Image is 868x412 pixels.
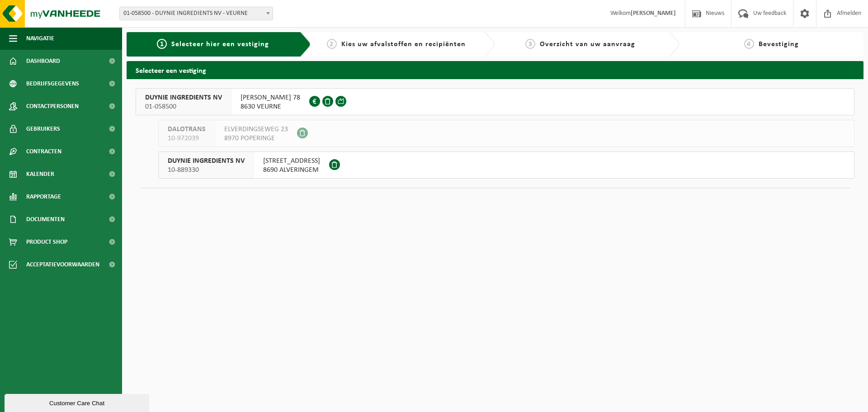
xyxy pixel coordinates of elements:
[127,61,863,79] h2: Selecteer een vestiging
[168,156,245,166] span: DUYNIE INGREDIENTS NV
[171,41,269,48] span: Selecteer hier een vestiging
[26,27,54,50] span: Navigatie
[26,118,60,140] span: Gebruikers
[26,163,54,185] span: Kalender
[168,125,206,134] span: DALOTRANS
[263,166,320,175] span: 8690 ALVERINGEM
[241,93,300,102] span: [PERSON_NAME] 78
[263,156,320,166] span: [STREET_ADDRESS]
[158,152,854,179] button: DUYNIE INGREDIENTS NV 10-889330 [STREET_ADDRESS]8690 ALVERINGEM
[540,41,635,48] span: Overzicht van uw aanvraag
[224,134,288,143] span: 8970 POPERINGE
[759,41,799,48] span: Bevestiging
[136,88,854,115] button: DUYNIE INGREDIENTS NV 01-058500 [PERSON_NAME] 788630 VEURNE
[26,253,99,276] span: Acceptatievoorwaarden
[26,185,61,208] span: Rapportage
[145,102,222,111] span: 01-058500
[224,125,288,134] span: ELVERDINGSEWEG 23
[168,166,245,175] span: 10-889330
[26,140,61,163] span: Contracten
[26,231,67,253] span: Product Shop
[26,95,79,118] span: Contactpersonen
[157,39,167,49] span: 1
[26,208,65,231] span: Documenten
[241,102,300,111] span: 8630 VEURNE
[5,392,151,412] iframe: chat widget
[145,93,222,102] span: DUYNIE INGREDIENTS NV
[525,39,535,49] span: 3
[119,7,273,20] span: 01-058500 - DUYNIE INGREDIENTS NV - VEURNE
[341,41,466,48] span: Kies uw afvalstoffen en recipiënten
[26,50,60,72] span: Dashboard
[744,39,754,49] span: 4
[327,39,337,49] span: 2
[631,10,676,17] strong: [PERSON_NAME]
[120,7,273,20] span: 01-058500 - DUYNIE INGREDIENTS NV - VEURNE
[168,134,206,143] span: 10-972039
[26,72,79,95] span: Bedrijfsgegevens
